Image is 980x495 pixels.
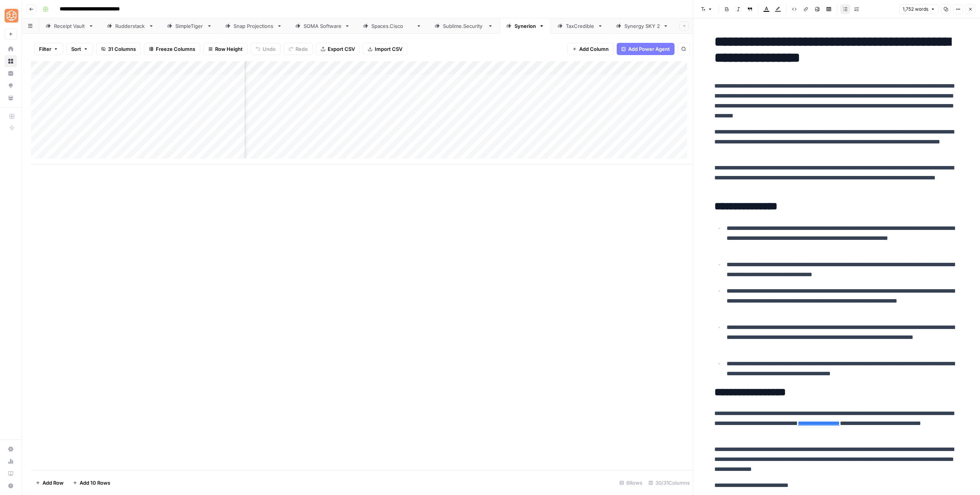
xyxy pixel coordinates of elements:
button: Add Column [567,43,614,55]
a: Synergy SKY 2 [609,18,675,34]
span: 31 Columns [108,45,136,53]
a: Insights [5,67,17,80]
button: Freeze Columns [144,43,200,55]
div: Rudderstack [115,22,145,30]
a: Receipt Vault [39,18,100,34]
button: Redo [284,43,313,55]
button: Sort [66,43,93,55]
div: Receipt Vault [54,22,85,30]
img: SimpleTiger Logo [5,9,18,23]
button: Row Height [203,43,248,55]
a: [DOMAIN_NAME] [356,18,428,34]
div: [DOMAIN_NAME] [371,22,413,30]
div: SimpleTiger [175,22,204,30]
a: Snap Projections [219,18,289,34]
button: Import CSV [363,43,407,55]
div: Snap Projections [234,22,274,30]
button: Add Row [31,477,68,489]
span: Redo [296,45,308,53]
a: TaxCredible [551,18,609,34]
span: Filter [39,45,51,53]
span: Add Column [579,45,609,53]
div: 30/31 Columns [645,477,693,489]
div: [DOMAIN_NAME] [443,22,485,30]
a: [DOMAIN_NAME] [428,18,500,34]
span: Import CSV [375,45,402,53]
span: Freeze Columns [156,45,195,53]
div: SOMA Software [304,22,341,30]
a: Opportunities [5,80,17,92]
span: 1,752 words [903,6,928,13]
button: Help + Support [5,480,17,492]
a: Learning Hub [5,467,17,480]
div: 6 Rows [616,477,645,489]
button: Add 10 Rows [68,477,115,489]
span: Add Power Agent [628,45,670,53]
button: Undo [251,43,281,55]
span: Sort [71,45,81,53]
a: SOMA Software [289,18,356,34]
a: Synerion [500,18,551,34]
button: Add Power Agent [617,43,675,55]
a: Your Data [5,92,17,104]
a: Settings [5,443,17,455]
a: Browse [5,55,17,67]
div: Synerion [514,22,536,30]
button: Filter [34,43,63,55]
span: Export CSV [328,45,355,53]
div: Synergy SKY 2 [624,22,660,30]
button: 1,752 words [899,4,939,14]
div: TaxCredible [566,22,595,30]
span: Add 10 Rows [80,479,110,487]
button: Export CSV [316,43,360,55]
a: Home [5,43,17,55]
span: Add Row [42,479,64,487]
button: Workspace: SimpleTiger [5,6,17,25]
span: Row Height [215,45,243,53]
a: Rudderstack [100,18,160,34]
a: Usage [5,455,17,467]
button: 31 Columns [96,43,141,55]
span: Undo [263,45,276,53]
a: SimpleTiger [160,18,219,34]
